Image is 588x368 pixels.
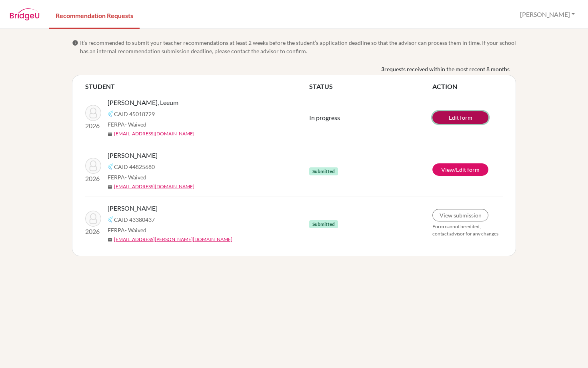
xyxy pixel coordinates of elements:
span: FERPA [108,173,146,181]
img: Chan Pak, Leeum [85,105,101,121]
button: [PERSON_NAME] [516,7,578,22]
a: Edit form [432,111,488,124]
span: - Waived [125,121,146,128]
span: requests received within the most recent 8 months [384,65,510,73]
span: info [72,40,78,46]
span: - Waived [125,174,146,181]
a: [EMAIL_ADDRESS][DOMAIN_NAME] [114,183,194,190]
span: FERPA [108,120,146,129]
span: mail [108,132,112,137]
th: STUDENT [85,82,309,91]
img: Common App logo [108,216,114,223]
th: ACTION [432,82,503,91]
span: - Waived [125,227,146,233]
span: Submitted [309,220,338,228]
p: 2026 [85,121,101,131]
span: CAID 43380437 [114,215,155,224]
span: FERPA [108,226,146,234]
span: [PERSON_NAME], Leeum [108,98,178,107]
span: Submitted [309,167,338,175]
a: [EMAIL_ADDRESS][DOMAIN_NAME] [114,130,194,137]
img: Sankar, Ethan [85,158,101,174]
span: In progress [309,114,340,121]
span: CAID 45018729 [114,110,155,118]
img: Common App logo [108,111,114,117]
span: [PERSON_NAME] [108,203,158,213]
p: Form cannot be edited, contact advisor for any changes [432,223,503,237]
th: STATUS [309,82,432,91]
a: View submission [432,209,488,221]
span: [PERSON_NAME] [108,151,158,160]
a: [EMAIL_ADDRESS][PERSON_NAME][DOMAIN_NAME] [114,236,232,243]
a: View/Edit form [432,163,488,176]
span: CAID 44825680 [114,163,155,171]
p: 2026 [85,174,101,183]
img: BridgeU logo [10,8,40,20]
p: 2026 [85,227,101,236]
img: Boodoo, Salma [85,211,101,227]
span: It’s recommended to submit your teacher recommendations at least 2 weeks before the student’s app... [80,38,516,55]
a: Recommendation Requests [49,1,140,29]
img: Common App logo [108,163,114,170]
b: 3 [381,65,384,73]
span: mail [108,237,112,242]
span: mail [108,185,112,189]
